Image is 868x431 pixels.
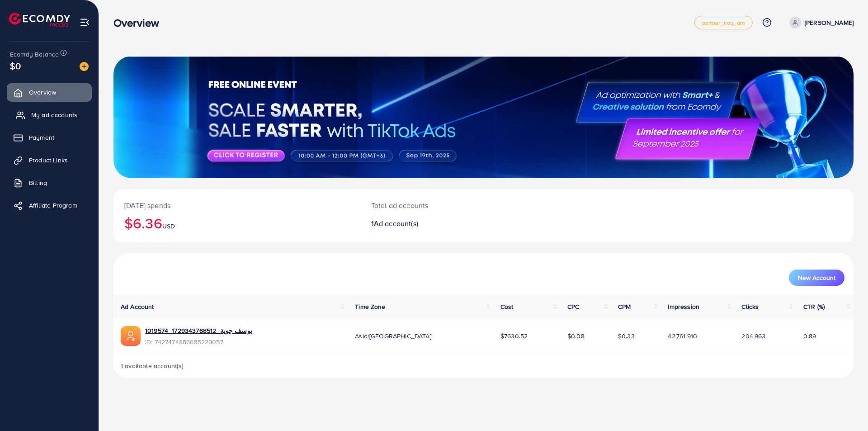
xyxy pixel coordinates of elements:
[29,88,56,97] span: Overview
[29,133,54,142] span: Payment
[124,200,349,211] p: [DATE] spends
[805,17,854,28] p: [PERSON_NAME]
[29,178,47,187] span: Billing
[9,13,70,27] img: logo
[371,219,534,228] h2: 1
[803,302,825,311] span: CTR (%)
[162,222,175,231] span: USD
[121,302,154,311] span: Ad Account
[31,110,77,119] span: My ad accounts
[121,326,141,346] img: ic-ads-acc.e4c84228.svg
[500,302,514,311] span: Cost
[618,332,635,341] span: $0.33
[741,332,765,341] span: 204,963
[80,17,90,28] img: menu
[371,200,534,211] p: Total ad accounts
[124,214,349,232] h2: $6.36
[694,16,753,29] a: partner_iraq_am
[668,302,699,311] span: Impression
[29,156,68,165] span: Product Links
[618,302,631,311] span: CPM
[567,302,579,311] span: CPC
[7,106,92,124] a: My ad accounts
[7,151,92,169] a: Product Links
[355,302,385,311] span: Time Zone
[7,83,92,101] a: Overview
[10,59,21,72] span: $0
[741,302,759,311] span: Clicks
[803,332,816,341] span: 0.89
[7,174,92,192] a: Billing
[702,20,745,26] span: partner_iraq_am
[145,326,252,335] a: 1019574_يوسف جوية_1729343768512
[668,332,697,341] span: 42,761,910
[7,128,92,147] a: Payment
[80,62,89,71] img: image
[374,218,418,228] span: Ad account(s)
[113,16,166,29] h3: Overview
[29,201,77,210] span: Affiliate Program
[121,361,184,370] span: 1 available account(s)
[798,275,835,281] span: New Account
[7,196,92,214] a: Affiliate Program
[830,390,861,424] iframe: Chat
[789,270,844,286] button: New Account
[355,332,431,341] span: Asia/[GEOGRAPHIC_DATA]
[145,337,252,346] span: ID: 7427474886685229057
[10,50,59,59] span: Ecomdy Balance
[500,332,528,341] span: $7630.52
[786,17,854,28] a: [PERSON_NAME]
[567,332,585,341] span: $0.08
